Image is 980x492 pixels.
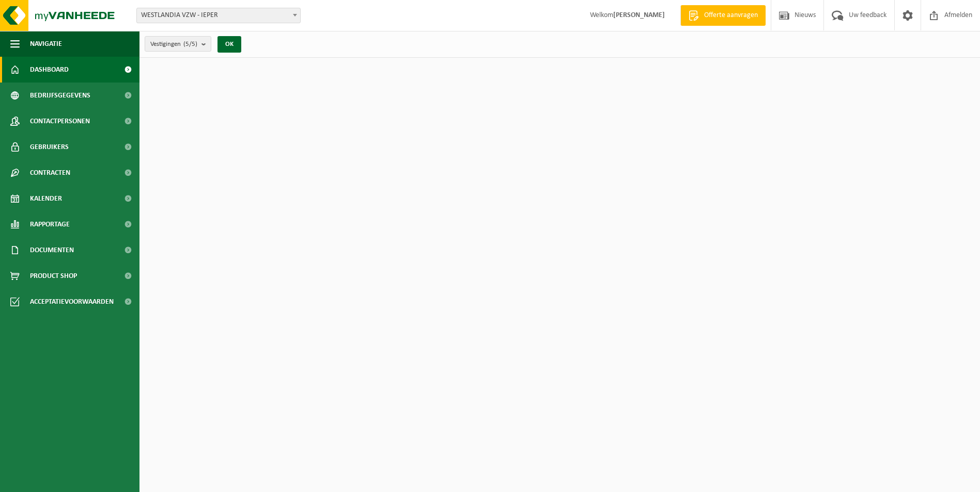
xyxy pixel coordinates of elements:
[30,134,69,160] span: Gebruikers
[145,36,211,52] button: Vestigingen(5/5)
[217,36,241,53] button: OK
[30,186,62,211] span: Kalender
[30,289,114,315] span: Acceptatievoorwaarden
[30,108,90,134] span: Contactpersonen
[30,211,70,237] span: Rapportage
[30,237,74,263] span: Documenten
[30,160,70,186] span: Contracten
[680,5,766,26] a: Offerte aanvragen
[30,31,62,57] span: Navigatie
[137,8,300,23] span: WESTLANDIA VZW - IEPER
[150,37,197,52] span: Vestigingen
[613,11,665,19] strong: [PERSON_NAME]
[30,263,77,289] span: Product Shop
[30,57,69,83] span: Dashboard
[702,10,760,21] span: Offerte aanvragen
[30,83,90,108] span: Bedrijfsgegevens
[183,41,197,47] count: (5/5)
[136,8,301,23] span: WESTLANDIA VZW - IEPER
